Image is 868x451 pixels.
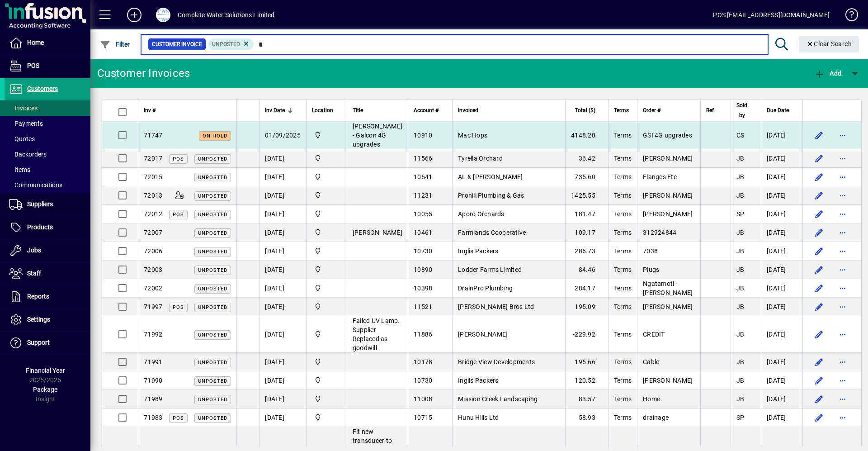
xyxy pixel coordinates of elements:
[414,210,432,218] span: 10055
[312,329,341,339] span: Motueka
[144,395,162,403] span: 71989
[614,303,632,310] span: Terms
[312,375,341,385] span: Motueka
[198,360,227,366] span: Unposted
[458,331,508,338] span: [PERSON_NAME]
[259,279,306,298] td: [DATE]
[27,223,53,231] span: Products
[5,147,90,162] a: Backorders
[5,262,90,285] a: Staff
[198,378,227,384] span: Unposted
[736,192,745,199] span: JB
[5,32,90,54] a: Home
[812,244,826,258] button: Edit
[835,262,850,277] button: More options
[643,132,692,139] span: GSI 4G upgrades
[144,192,162,199] span: 72013
[353,105,402,115] div: Title
[178,8,275,22] div: Complete Water Solutions Limited
[761,371,802,390] td: [DATE]
[565,408,608,427] td: 58.93
[198,230,227,236] span: Unposted
[97,66,190,81] div: Customer Invoices
[312,357,341,367] span: Motueka
[414,266,432,273] span: 10890
[5,332,90,354] a: Support
[458,229,526,236] span: Farmlands Cooperative
[575,105,595,115] span: Total ($)
[814,70,841,77] span: Add
[761,279,802,298] td: [DATE]
[458,210,505,218] span: Aporo Orchards
[27,316,50,323] span: Settings
[736,229,745,236] span: JB
[144,266,162,273] span: 72003
[565,298,608,316] td: 195.09
[761,223,802,242] td: [DATE]
[144,105,156,115] span: Inv #
[414,105,447,115] div: Account #
[144,358,162,366] span: 71991
[643,414,669,421] span: drainage
[643,105,660,115] span: Order #
[198,267,227,273] span: Unposted
[458,358,535,366] span: Bridge View Developments
[614,105,629,115] span: Terms
[806,40,852,47] span: Clear Search
[614,395,632,403] span: Terms
[5,162,90,177] a: Items
[761,390,802,408] td: [DATE]
[5,100,90,116] a: Invoices
[173,212,184,218] span: POS
[643,303,693,310] span: [PERSON_NAME]
[736,132,745,139] span: CS
[643,105,695,115] div: Order #
[565,205,608,223] td: 181.47
[414,229,432,236] span: 10461
[458,105,478,115] span: Invoiced
[5,285,90,308] a: Reports
[144,105,231,115] div: Inv #
[835,225,850,240] button: More options
[643,247,658,255] span: 7038
[198,304,227,310] span: Unposted
[835,392,850,406] button: More options
[835,373,850,388] button: More options
[312,105,341,115] div: Location
[414,358,432,366] span: 10178
[736,155,745,162] span: JB
[736,173,745,180] span: JB
[812,410,826,425] button: Edit
[259,371,306,390] td: [DATE]
[736,358,745,366] span: JB
[5,55,90,77] a: POS
[643,229,676,236] span: 312924844
[761,261,802,279] td: [DATE]
[26,367,65,374] span: Financial Year
[706,105,726,115] div: Ref
[812,151,826,166] button: Edit
[565,371,608,390] td: 120.52
[614,358,632,366] span: Terms
[458,132,487,139] span: Mac Hops
[761,149,802,168] td: [DATE]
[149,7,178,23] button: Profile
[208,38,254,50] mat-chip: Customer Invoice Status: Unposted
[259,168,306,186] td: [DATE]
[835,281,850,295] button: More options
[259,242,306,261] td: [DATE]
[614,210,632,218] span: Terms
[120,7,149,23] button: Add
[414,331,432,338] span: 11886
[144,155,162,162] span: 72017
[458,105,560,115] div: Invoiced
[643,173,677,180] span: Flanges Etc
[198,286,227,292] span: Unposted
[312,105,333,115] span: Location
[736,377,745,384] span: JB
[458,285,513,292] span: DrainPro Plumbing
[761,242,802,261] td: [DATE]
[9,104,38,112] span: Invoices
[312,172,341,182] span: Motueka
[835,170,850,184] button: More options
